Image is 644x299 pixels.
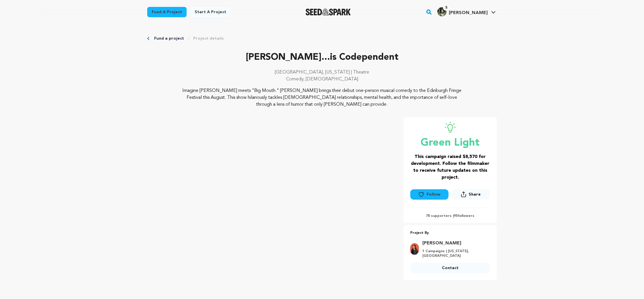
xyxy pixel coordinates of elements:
[410,189,448,200] button: Follow
[193,36,224,41] a: Project details
[410,263,490,273] a: Contact
[410,230,490,236] p: Project By
[410,214,490,218] p: 78 supporters | followers
[147,36,497,41] div: Breadcrumb
[147,76,497,83] p: Comedy, [DEMOGRAPHIC_DATA]
[436,6,497,18] span: Shea F.'s Profile
[422,249,486,258] p: 1 Campaigns | [US_STATE], [GEOGRAPHIC_DATA]
[469,192,481,197] span: Share
[147,69,497,76] p: [GEOGRAPHIC_DATA], [US_STATE] | Theatre
[182,87,462,108] p: Imagine [PERSON_NAME] meets "Big Mouth." [PERSON_NAME] brings their debut one-person musical come...
[306,9,351,16] img: Seed&Spark Logo Dark Mode
[436,6,497,16] a: Shea F.'s Profile
[449,11,488,15] span: [PERSON_NAME]
[410,243,419,255] img: b22d4cab66e7f5f1.png
[454,214,458,218] span: 95
[410,153,490,181] h3: This campaign raised $8,570 for development. Follow the filmmaker to receive future updates on th...
[443,5,450,11] span: 5
[154,36,184,41] a: Fund a project
[437,7,488,16] div: Shea F.'s Profile
[452,189,490,200] button: Share
[147,51,497,64] p: [PERSON_NAME]...is Codependent
[437,7,446,16] img: 85a4436b0cd5ff68.jpg
[452,189,490,202] span: Share
[306,9,351,16] a: Seed&Spark Homepage
[410,137,490,149] p: Green Light
[147,7,187,17] a: Fund a project
[422,240,486,247] a: Goto Sophie Santos profile
[190,7,231,17] a: Start a project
